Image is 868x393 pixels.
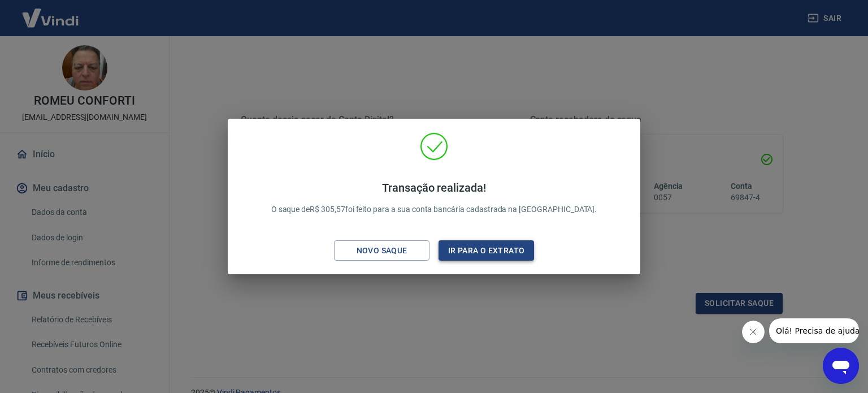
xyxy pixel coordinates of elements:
[271,181,597,215] p: O saque de R$ 305,57 foi feito para a sua conta bancária cadastrada na [GEOGRAPHIC_DATA].
[439,240,534,261] button: Ir para o extrato
[823,348,859,384] iframe: Botão para abrir a janela de mensagens
[343,244,421,258] div: Novo saque
[769,318,859,343] iframe: Mensagem da empresa
[271,181,597,195] h4: Transação realizada!
[742,321,765,343] iframe: Fechar mensagem
[7,8,95,17] span: Olá! Precisa de ajuda?
[334,240,429,261] button: Novo saque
